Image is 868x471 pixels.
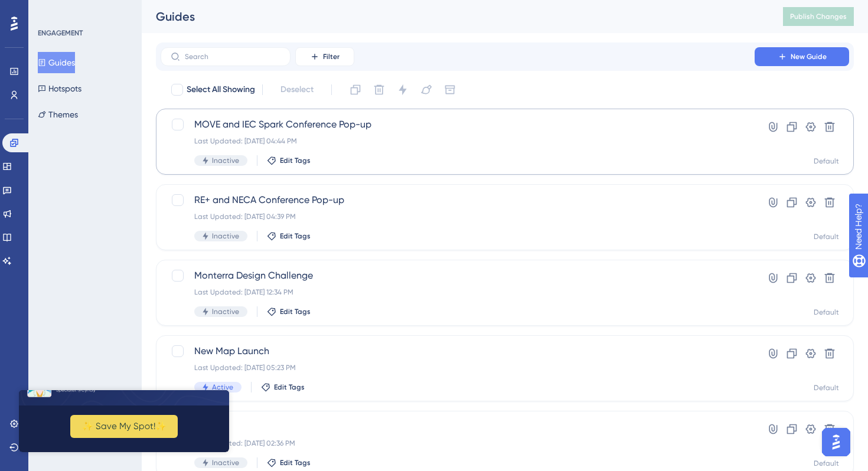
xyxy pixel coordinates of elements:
span: New Map Launch [194,344,721,358]
div: Last Updated: [DATE] 05:23 PM [194,363,721,372]
span: Edit Tags [280,458,311,467]
span: New Guide [791,52,827,61]
button: Edit Tags [267,231,311,241]
button: Edit Tags [261,382,305,392]
button: Publish Changes [783,7,854,26]
iframe: UserGuiding AI Assistant Launcher [818,424,854,460]
div: Guides [156,8,753,25]
button: Deselect [270,79,324,100]
div: Default [814,308,839,317]
span: Outage [194,420,721,434]
span: MOVE and IEC Spark Conference Pop-up [194,117,721,132]
span: Filter [323,52,340,61]
button: Filter [295,47,354,66]
span: Inactive [212,156,239,165]
input: Search [185,53,280,61]
span: Edit Tags [280,156,311,165]
button: Hotspots [38,78,81,99]
button: New Guide [755,47,849,66]
span: Deselect [280,83,314,97]
span: Monterra Design Challenge [194,269,721,283]
div: Default [814,459,839,468]
div: Last Updated: [DATE] 02:36 PM [194,439,721,448]
span: Inactive [212,231,239,241]
div: Default [814,232,839,241]
div: Default [814,156,839,166]
button: Edit Tags [267,307,311,316]
button: Guides [38,52,75,73]
span: Inactive [212,458,239,467]
span: Publish Changes [790,12,847,21]
span: Edit Tags [280,231,311,241]
span: RE+ and NECA Conference Pop-up [194,193,721,207]
div: ENGAGEMENT [38,28,83,38]
div: Last Updated: [DATE] 04:44 PM [194,136,721,146]
span: Select All Showing [187,83,255,97]
span: Inactive [212,307,239,316]
div: Last Updated: [DATE] 04:39 PM [194,212,721,221]
button: Edit Tags [267,156,311,165]
div: Default [814,383,839,392]
span: Need Help? [28,3,74,17]
span: Active [212,382,233,392]
button: ✨ Save My Spot!✨ [51,25,159,48]
div: Last Updated: [DATE] 12:34 PM [194,287,721,297]
span: Edit Tags [274,382,305,392]
button: Edit Tags [267,458,311,467]
span: Edit Tags [280,307,311,316]
button: Themes [38,104,78,125]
